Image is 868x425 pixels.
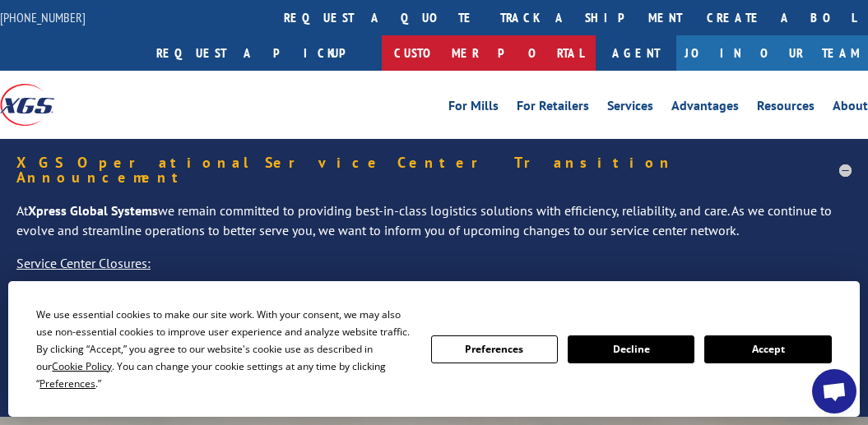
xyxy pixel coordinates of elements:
[517,99,589,118] a: For Retailers
[704,335,831,363] button: Accept
[607,99,653,118] a: Services
[676,35,868,71] a: Join Our Team
[28,202,158,219] strong: Xpress Global Systems
[812,369,856,413] a: Open chat
[568,335,694,363] button: Decline
[596,35,676,71] a: Agent
[8,281,860,417] div: Cookie Consent Prompt
[52,359,112,373] span: Cookie Policy
[39,376,95,390] span: Preferences
[144,35,382,71] a: Request a pickup
[833,99,868,118] a: About
[16,201,852,254] p: At we remain committed to providing best-in-class logistics solutions with efficiency, reliabilit...
[16,255,151,271] u: Service Center Closures:
[448,99,499,118] a: For Mills
[382,35,596,71] a: Customer Portal
[36,306,411,392] div: We use essential cookies to make our site work. With your consent, we may also use non-essential ...
[671,99,739,118] a: Advantages
[431,335,558,363] button: Preferences
[757,99,815,118] a: Resources
[16,155,852,185] h5: XGS Operational Service Center Transition Announcement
